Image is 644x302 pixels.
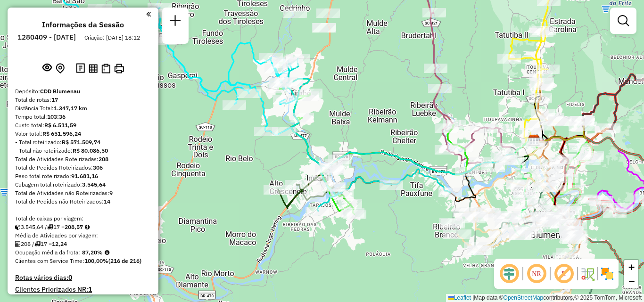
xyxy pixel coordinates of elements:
a: OpenStreetMap [504,294,544,301]
span: − [628,275,635,287]
div: Média de Atividades por viagem: [15,231,151,240]
a: Clique aqui para minimizar o painel [146,8,151,19]
em: Média calculada utilizando a maior ocupação (%Peso ou %Cubagem) de cada rota da sessão. Rotas cro... [105,250,109,255]
strong: 1.347,17 km [54,105,87,112]
strong: 14 [104,198,110,205]
img: Fluxo de ruas [580,266,595,281]
h6: 1280409 - [DATE] [17,33,76,41]
span: Ocultar deslocamento [498,262,520,285]
button: Centralizar mapa no depósito ou ponto de apoio [54,61,66,76]
strong: 0 [68,273,72,282]
div: Total de Pedidos Roteirizados: [15,163,151,172]
h4: Informações da Sessão [42,20,124,29]
h4: Rotas vários dias: [15,274,151,282]
div: Criação: [DATE] 18:12 [81,33,144,42]
a: Leaflet [448,294,471,301]
img: FAD Blumenau [528,134,540,146]
div: - Total não roteirizado: [15,147,151,155]
button: Visualizar Romaneio [99,62,112,75]
div: Map data © contributors,© 2025 TomTom, Microsoft [446,294,644,302]
div: Cubagem total roteirizado: [15,180,151,189]
i: Cubagem total roteirizado [15,224,21,230]
span: Exibir rótulo [553,262,575,285]
strong: R$ 571.509,74 [62,139,100,146]
div: Atividade não roteirizada - SUPERMERCADO CAMPEST [273,59,297,68]
button: Exibir sessão original [41,61,54,76]
strong: CDD Blumenau [40,88,80,95]
strong: 1 [88,285,92,294]
span: Ocultar NR [525,262,548,285]
div: Total de Atividades não Roteirizadas: [15,189,151,197]
h4: Clientes Priorizados NR: [15,286,151,294]
div: Atividade não roteirizada - BAR E CANCHA SAO ROQ [316,8,340,18]
div: Total de rotas: [15,96,151,104]
strong: 17 [51,96,58,103]
button: Imprimir Rotas [112,62,126,75]
div: Atividade não roteirizada - WILMAR FRONZA [312,23,336,33]
strong: 91.681,16 [71,172,98,180]
div: Depósito: [15,87,151,96]
img: CDD Blumenau [528,134,540,147]
strong: 208 [99,155,108,163]
strong: R$ 6.511,59 [44,122,76,129]
div: Total de Atividades Roteirizadas: [15,155,151,163]
i: Total de rotas [34,241,41,247]
div: Peso total roteirizado: [15,172,151,180]
span: Clientes com Service Time: [15,257,84,264]
strong: 3.545,64 [82,181,106,188]
i: Meta Caixas/viagem: 199,74 Diferença: 8,83 [85,224,90,230]
button: Logs desbloquear sessão [74,61,87,76]
div: Tempo total: [15,113,151,121]
a: Zoom in [624,260,638,274]
a: Exibir filtros [614,11,633,30]
div: Valor total: [15,130,151,138]
span: | [472,294,474,301]
button: Visualizar relatório de Roteirização [87,62,99,74]
span: Ocupação média da frota: [15,249,80,256]
strong: R$ 651.596,24 [42,130,81,137]
a: Nova sessão e pesquisa [166,11,185,33]
img: Exibir/Ocultar setores [600,266,615,281]
i: Total de rotas [47,224,53,230]
strong: 12,24 [52,240,67,247]
strong: 100,00% [84,257,108,264]
div: Total de Pedidos não Roteirizados: [15,197,151,206]
div: Distância Total: [15,104,151,113]
strong: (216 de 216) [108,257,141,264]
div: 3.545,64 / 17 = [15,223,151,231]
strong: 306 [93,164,103,171]
strong: 87,20% [82,249,103,256]
div: Custo total: [15,121,151,130]
div: Atividade não roteirizada - BERTOLDI LANCHES LTD [283,8,307,18]
div: 208 / 17 = [15,240,151,248]
span: + [628,261,635,273]
strong: 103:36 [47,113,66,120]
div: Total de caixas por viagem: [15,214,151,223]
strong: 208,57 [65,223,83,230]
strong: 9 [109,189,113,196]
a: Zoom out [624,274,638,288]
div: - Total roteirizado: [15,138,151,147]
i: Total de Atividades [15,241,21,247]
strong: R$ 80.086,50 [73,147,108,154]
